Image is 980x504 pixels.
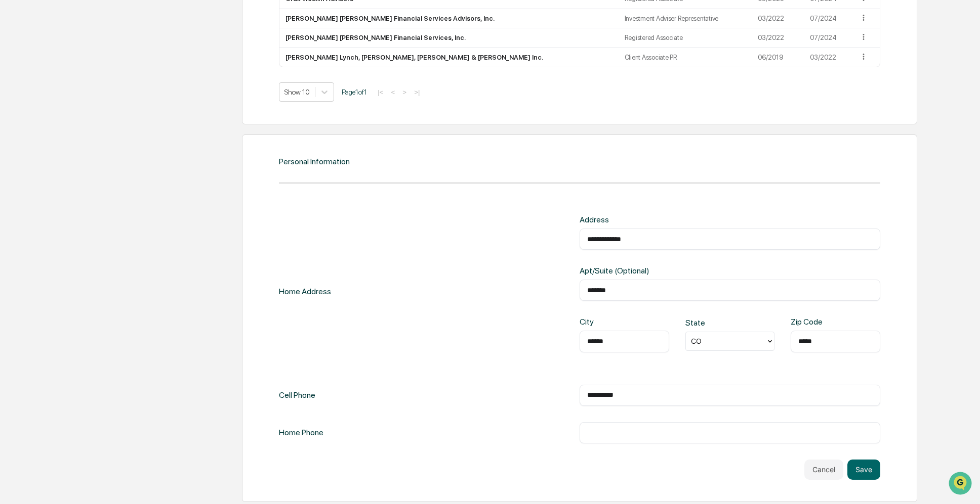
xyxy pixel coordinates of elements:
[279,422,323,443] div: Home Phone
[34,87,128,96] div: We're available if you need us!
[752,28,804,48] td: 03/2022
[73,128,81,136] div: 🗄️
[791,317,831,327] div: Zip Code
[71,171,123,179] a: Powered byPylon
[804,460,843,480] button: Cancel
[804,9,853,29] td: 07/2024
[6,123,69,142] a: 🖐️Preclearance
[279,385,315,406] div: Cell Phone
[411,88,423,97] button: >|
[752,48,804,67] td: 06/2019
[804,48,853,67] td: 03/2022
[172,80,184,93] button: Start new chat
[279,48,618,67] td: [PERSON_NAME] Lynch, [PERSON_NAME], [PERSON_NAME] & [PERSON_NAME] Inc.
[279,28,618,48] td: [PERSON_NAME] [PERSON_NAME] Financial Services, Inc.
[10,77,28,96] img: 1746055101610-c473b297-6a78-478c-a979-82029cc54cd1
[399,88,410,97] button: >
[279,9,618,29] td: [PERSON_NAME] [PERSON_NAME] Financial Services Advisors, Inc.
[10,128,18,136] div: 🖐️
[26,46,167,57] input: Clear
[6,143,68,161] a: 🔎Data Lookup
[580,215,715,224] div: Address
[948,471,975,498] iframe: Open customer support
[10,148,18,156] div: 🔎
[847,460,880,480] button: Save
[375,88,386,97] button: |<
[388,88,398,97] button: <
[619,48,752,67] td: Client Associate PR
[580,317,620,327] div: City
[619,28,752,48] td: Registered Associate
[20,127,65,138] span: Preclearance
[34,77,166,87] div: Start new chat
[685,318,725,328] div: State
[580,266,715,276] div: Apt/Suite (Optional)
[752,9,804,29] td: 03/2022
[342,88,367,96] span: Page 1 of 1
[69,123,130,142] a: 🗄️Attestations
[10,21,184,37] p: How can we help?
[101,171,123,179] span: Pylon
[279,157,350,166] div: Personal Information
[804,28,853,48] td: 07/2024
[619,9,752,29] td: Investment Adviser Representative
[84,127,126,138] span: Attestations
[20,147,64,157] span: Data Lookup
[279,215,331,368] div: Home Address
